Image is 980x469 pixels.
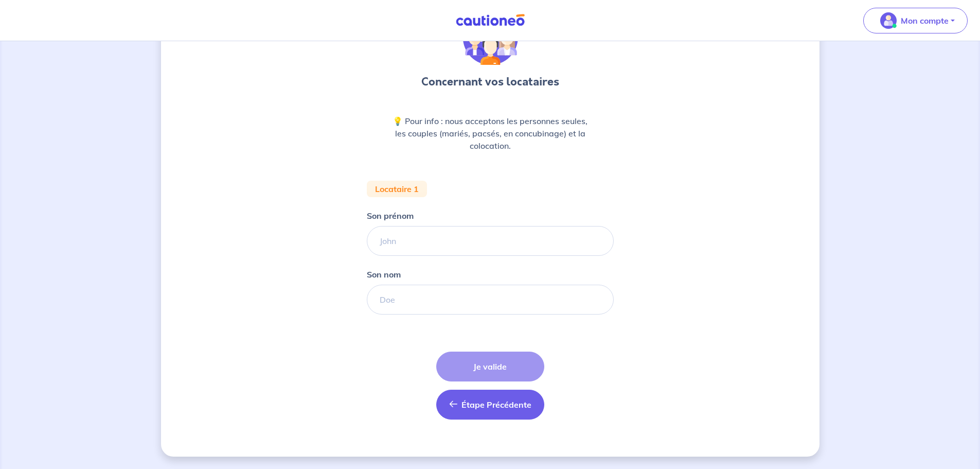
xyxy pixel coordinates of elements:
img: illu_account_valid_menu.svg [880,12,897,29]
img: Cautioneo [452,14,529,27]
h3: Concernant vos locataires [421,74,559,90]
div: Locataire 1 [367,181,427,197]
p: Mon compte [901,14,949,27]
div: NEW [367,10,614,428]
button: Étape Précédente [436,390,544,420]
input: Doe [367,285,614,315]
p: 💡 Pour info : nous acceptons les personnes seules, les couples (mariés, pacsés, en concubinage) e... [391,115,589,152]
span: Étape Précédente [461,399,531,410]
button: illu_account_valid_menu.svgMon compte [863,8,968,33]
p: Son nom [367,268,401,281]
p: Son prénom [367,210,414,222]
input: John [367,226,614,256]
